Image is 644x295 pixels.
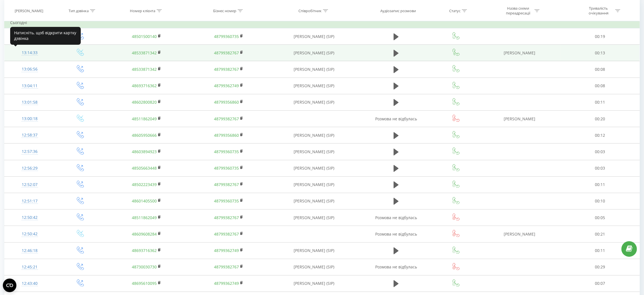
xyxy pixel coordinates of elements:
button: Open CMP widget [3,279,16,292]
td: [PERSON_NAME] (SIP) [270,78,358,94]
a: 48799360735 [214,165,239,171]
a: 48501500140 [132,34,157,39]
div: Аудіозапис розмови [380,8,416,13]
td: [PERSON_NAME] (SIP) [270,144,358,160]
td: [PERSON_NAME] (SIP) [270,127,358,144]
a: 48799382767 [214,50,239,55]
a: 48602800820 [132,99,157,105]
a: 48502223439 [132,182,157,187]
td: 00:11 [560,94,639,110]
a: 48695610095 [132,281,157,286]
div: 12:52:07 [10,179,49,190]
td: 00:11 [560,176,639,193]
a: 48505663448 [132,165,157,171]
td: [PERSON_NAME] (SIP) [270,94,358,110]
span: Розмова не відбулась [375,215,417,220]
td: 00:05 [560,210,639,226]
td: [PERSON_NAME] (SIP) [270,28,358,45]
td: [PERSON_NAME] (SIP) [270,210,358,226]
div: 12:46:18 [10,245,49,256]
td: Сьогодні [5,17,640,28]
div: 12:50:42 [10,228,49,240]
a: 48799382767 [214,116,239,121]
span: Розмова не відбулась [375,264,417,270]
td: 00:07 [560,275,639,292]
td: [PERSON_NAME] (SIP) [270,242,358,259]
div: 13:14:33 [10,47,49,58]
td: 00:29 [560,259,639,275]
div: 13:06:56 [10,64,49,75]
div: 12:56:29 [10,163,49,174]
td: 00:13 [560,45,639,61]
div: Співробітник [298,8,322,13]
a: 48511862049 [132,215,157,220]
td: 00:12 [560,127,639,144]
a: 48799360735 [214,198,239,204]
td: [PERSON_NAME] [478,45,560,61]
td: [PERSON_NAME] (SIP) [270,45,358,61]
a: 48799382767 [214,215,239,220]
div: 12:50:42 [10,212,49,223]
a: 48605950666 [132,132,157,138]
td: 00:21 [560,226,639,242]
span: Розмова не відбулась [375,116,417,121]
div: Натисніть, щоб відкрити картку дзвінка [10,27,81,45]
div: [PERSON_NAME] [15,8,43,13]
a: 48693716362 [132,248,157,253]
td: [PERSON_NAME] (SIP) [270,275,358,292]
a: 48799382767 [214,231,239,237]
td: 00:19 [560,28,639,45]
div: 12:45:21 [10,262,49,273]
a: 48693716362 [132,83,157,88]
td: 00:11 [560,242,639,259]
td: 00:08 [560,78,639,94]
a: 48533871342 [132,50,157,55]
a: 48799382767 [214,264,239,270]
a: 48533871342 [132,67,157,72]
div: Назва схеми переадресації [503,6,533,16]
a: 48799382767 [214,182,239,187]
div: 12:43:40 [10,278,49,289]
div: 13:01:58 [10,97,49,108]
td: 00:08 [560,61,639,78]
div: 13:04:11 [10,80,49,91]
td: 00:03 [560,160,639,176]
div: Тривалість очікування [584,6,614,16]
div: Бізнес номер [213,8,236,13]
a: 48799356860 [214,99,239,105]
a: 48799360735 [214,34,239,39]
a: 48511862049 [132,116,157,121]
div: 12:57:36 [10,146,49,157]
a: 48799360735 [214,149,239,154]
td: 00:10 [560,193,639,209]
td: [PERSON_NAME] (SIP) [270,176,358,193]
div: 13:00:18 [10,113,49,124]
a: 48730030730 [132,264,157,270]
td: [PERSON_NAME] [478,226,560,242]
div: Номер клієнта [130,8,155,13]
td: [PERSON_NAME] (SIP) [270,61,358,78]
td: 00:20 [560,111,639,127]
a: 48799362749 [214,248,239,253]
td: 00:03 [560,144,639,160]
td: [PERSON_NAME] (SIP) [270,193,358,209]
a: 48799382767 [214,67,239,72]
td: [PERSON_NAME] (SIP) [270,259,358,275]
a: 48601405500 [132,198,157,204]
a: 48799362749 [214,83,239,88]
td: [PERSON_NAME] [478,111,560,127]
div: 12:58:37 [10,130,49,141]
span: Розмова не відбулась [375,231,417,237]
a: 48799356860 [214,132,239,138]
a: 48603894923 [132,149,157,154]
div: 12:51:17 [10,196,49,207]
a: 48609608284 [132,231,157,237]
div: Статус [449,8,460,13]
td: [PERSON_NAME] (SIP) [270,160,358,176]
a: 48799362749 [214,281,239,286]
div: Тип дзвінка [69,8,89,13]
